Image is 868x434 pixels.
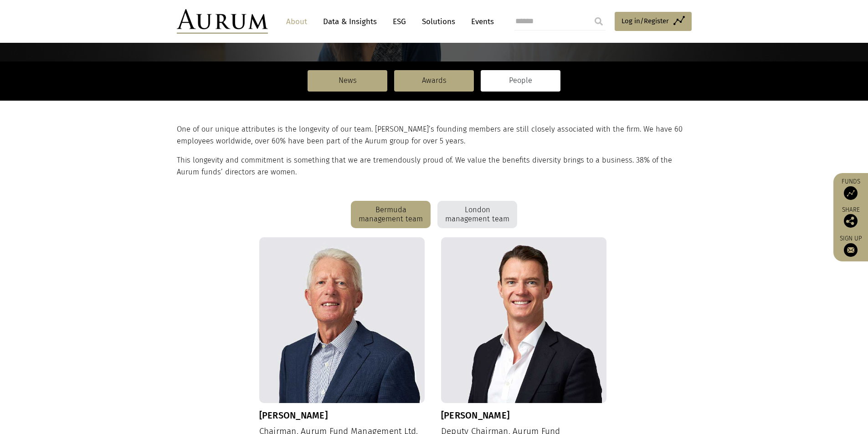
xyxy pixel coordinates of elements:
div: London management team [437,201,517,228]
img: Access Funds [844,186,858,200]
h3: [PERSON_NAME] [259,410,425,421]
img: Sign up to our newsletter [844,243,858,257]
div: Bermuda management team [351,201,431,228]
a: Events [467,13,494,30]
div: Share [838,207,863,228]
a: About [282,13,312,30]
span: Log in/Register [621,15,669,26]
a: ESG [388,13,411,30]
a: Funds [838,178,863,200]
img: Share this post [844,214,858,228]
input: Submit [590,12,608,31]
a: Log in/Register [615,12,692,31]
a: Awards [394,70,474,91]
img: Aurum [177,9,268,34]
h3: [PERSON_NAME] [441,410,607,421]
a: News [308,70,387,91]
a: Solutions [417,13,460,30]
a: Data & Insights [318,13,381,30]
a: People [481,70,560,91]
p: This longevity and commitment is something that we are tremendously proud of. We value the benefi... [177,154,689,179]
p: One of our unique attributes is the longevity of our team. [PERSON_NAME]’s founding members are s... [177,123,689,148]
a: Sign up [838,235,863,257]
